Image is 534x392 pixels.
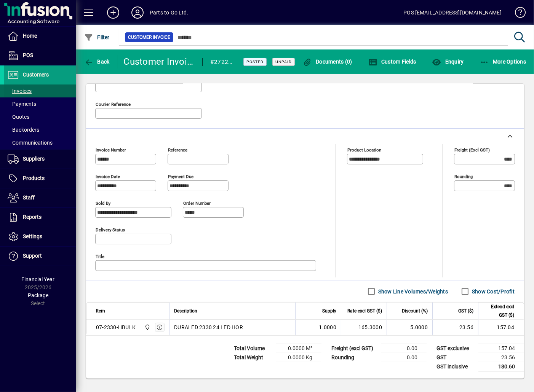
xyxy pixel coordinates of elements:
[478,344,524,353] td: 157.04
[23,194,35,201] span: Staff
[96,200,110,206] mat-label: Sold by
[328,353,381,362] td: Rounding
[4,123,76,136] a: Backorders
[82,55,112,69] button: Back
[23,52,33,58] span: POS
[4,247,76,266] a: Support
[433,344,478,353] td: GST exclusive
[230,353,276,362] td: Total Weight
[23,253,42,259] span: Support
[96,174,120,179] mat-label: Invoice date
[478,320,524,335] td: 157.04
[84,59,110,65] span: Back
[301,55,354,69] button: Documents (0)
[82,30,112,44] button: Filter
[432,59,464,65] span: Enquiry
[478,353,524,362] td: 23.56
[458,307,473,315] span: GST ($)
[183,200,211,206] mat-label: Order number
[4,208,76,227] a: Reports
[4,227,76,246] a: Settings
[168,174,193,179] mat-label: Payment due
[4,110,76,123] a: Quotes
[377,288,448,295] label: Show Line Volumes/Weights
[76,55,118,69] app-page-header-button: Back
[96,101,131,107] mat-label: Courier Reference
[4,27,76,46] a: Home
[210,56,234,68] div: #272280
[387,320,432,335] td: 5.0000
[454,147,490,152] mat-label: Freight (excl GST)
[4,169,76,188] a: Products
[483,303,514,319] span: Extend excl GST ($)
[381,353,427,362] td: 0.00
[4,150,76,169] a: Suppliers
[4,188,76,207] a: Staff
[368,59,416,65] span: Custom Fields
[22,276,55,282] span: Financial Year
[84,34,110,40] span: Filter
[403,6,502,19] div: POS [EMAIL_ADDRESS][DOMAIN_NAME]
[23,33,37,39] span: Home
[4,84,76,97] a: Invoices
[96,227,125,232] mat-label: Delivery status
[328,344,381,353] td: Freight (excl GST)
[4,97,76,110] a: Payments
[366,55,418,69] button: Custom Fields
[174,323,243,331] span: DURALED 2330 24 LED HOR
[124,56,195,68] div: Customer Invoice
[275,59,292,64] span: Unpaid
[23,72,49,78] span: Customers
[174,307,197,315] span: Description
[125,6,150,19] button: Profile
[347,147,381,152] mat-label: Product location
[168,147,187,152] mat-label: Reference
[8,101,36,107] span: Payments
[430,55,465,69] button: Enquiry
[319,323,337,331] span: 1.0000
[276,353,321,362] td: 0.0000 Kg
[454,174,473,179] mat-label: Rounding
[96,253,104,259] mat-label: Title
[478,362,524,371] td: 180.60
[432,320,478,335] td: 23.56
[246,59,264,64] span: Posted
[509,2,524,26] a: Knowledge Base
[478,55,528,69] button: More Options
[23,233,42,239] span: Settings
[8,127,39,133] span: Backorders
[402,307,428,315] span: Discount (%)
[96,323,136,331] div: 07-2330-HBULK
[8,88,32,94] span: Invoices
[4,136,76,149] a: Communications
[8,140,53,146] span: Communications
[347,307,382,315] span: Rate excl GST ($)
[142,323,151,331] span: DAE - Bulk Store
[23,156,45,162] span: Suppliers
[23,214,42,220] span: Reports
[96,147,126,152] mat-label: Invoice number
[480,59,526,65] span: More Options
[230,344,276,353] td: Total Volume
[150,6,189,19] div: Parts to Go Ltd.
[470,288,515,295] label: Show Cost/Profit
[303,59,352,65] span: Documents (0)
[23,175,45,181] span: Products
[322,307,336,315] span: Supply
[101,6,125,19] button: Add
[433,362,478,371] td: GST inclusive
[433,353,478,362] td: GST
[96,307,105,315] span: Item
[276,344,321,353] td: 0.0000 M³
[8,114,29,120] span: Quotes
[28,292,48,298] span: Package
[128,33,170,41] span: Customer Invoice
[381,344,427,353] td: 0.00
[346,323,382,331] div: 165.3000
[4,46,76,65] a: POS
